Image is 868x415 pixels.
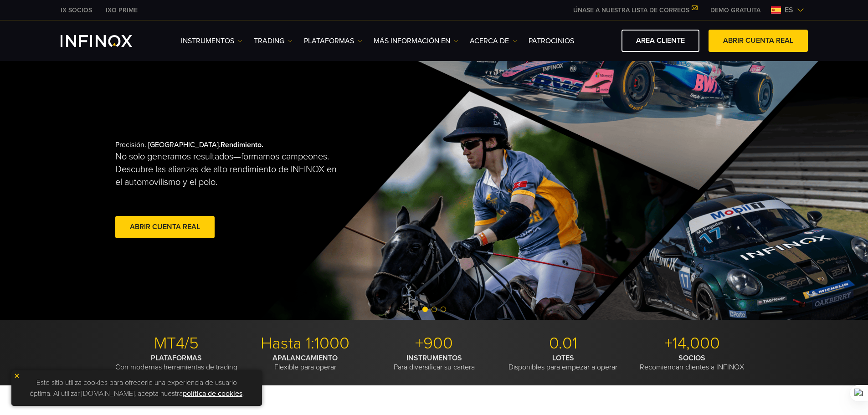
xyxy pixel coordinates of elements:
[621,30,699,52] a: AREA CLIENTE
[502,333,624,354] p: 0.01
[221,140,263,149] strong: Rendimiento.
[115,333,237,354] p: MT4/5
[115,150,345,189] p: No solo generamos resultados—formamos campeones. Descubre las alianzas de alto rendimiento de INF...
[678,354,705,363] strong: SOCIOS
[115,216,215,238] a: Abrir cuenta real
[781,5,797,15] span: es
[14,373,20,379] img: yellow close icon
[115,354,237,372] p: Con modernas herramientas de trading
[115,126,402,255] div: Precisión. [GEOGRAPHIC_DATA].
[441,307,446,312] span: Go to slide 3
[709,30,808,52] a: ABRIR CUENTA REAL
[244,354,366,372] p: Flexible para operar
[244,333,366,354] p: Hasta 1:1000
[422,307,428,312] span: Go to slide 1
[99,5,144,15] a: INFINOX
[529,36,574,46] a: Patrocinios
[254,36,293,46] a: TRADING
[631,354,753,372] p: Recomiendan clientes a INFINOX
[552,354,574,363] strong: LOTES
[431,307,437,312] span: Go to slide 2
[406,354,462,363] strong: INSTRUMENTOS
[54,5,99,15] a: INFINOX
[502,354,624,372] p: Disponibles para empezar a operar
[374,36,458,46] a: Más información en
[183,389,242,398] a: política de cookies
[16,375,257,401] p: Este sitio utiliza cookies para ofrecerle una experiencia de usuario óptima. Al utilizar [DOMAIN_...
[470,36,517,46] a: ACERCA DE
[181,36,242,46] a: Instrumentos
[151,354,202,363] strong: PLATAFORMAS
[272,354,338,363] strong: APALANCAMIENTO
[704,5,767,15] a: INFINOX MENU
[61,35,154,47] a: INFINOX Logo
[304,36,362,46] a: PLATAFORMAS
[373,354,495,372] p: Para diversificar su cartera
[566,6,704,14] a: ÚNASE A NUESTRA LISTA DE CORREOS
[373,333,495,354] p: +900
[631,333,753,354] p: +14,000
